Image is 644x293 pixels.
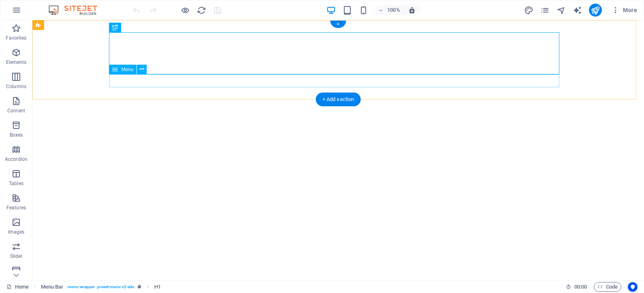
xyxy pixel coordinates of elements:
button: publish [589,4,602,17]
button: text_generator [573,5,582,15]
p: Features [6,204,26,211]
i: Navigator [557,6,566,15]
span: More [612,6,637,14]
span: . menu-wrapper .preset-menu-v2-edu [66,282,134,292]
div: + [330,21,346,28]
i: This element is a customizable preset [138,285,141,289]
i: On resize automatically adjust zoom level to fit chosen device. [408,6,416,14]
button: navigator [557,5,566,15]
img: Editor Logo [47,5,107,15]
a: Click to cancel selection. Double-click to open Pages [6,282,29,292]
button: Click here to leave preview mode and continue editing [180,5,190,15]
button: 100% [375,5,404,15]
span: Click to select. Double-click to edit [41,282,64,292]
nav: breadcrumb [41,282,161,292]
p: Boxes [10,132,23,138]
h6: 100% [387,5,400,15]
i: Pages (Ctrl+Alt+S) [540,6,550,15]
div: + Add section [316,93,361,106]
button: design [524,5,534,15]
i: Publish [591,6,600,15]
p: Slider [10,253,23,259]
p: Elements [6,59,27,65]
p: Favorites [6,35,26,41]
i: Design (Ctrl+Alt+Y) [524,6,533,15]
button: pages [540,5,550,15]
button: Code [594,282,621,292]
p: Tables [9,180,23,187]
p: Columns [6,83,26,90]
i: Reload page [197,6,206,15]
p: Content [7,108,25,114]
button: reload [196,5,206,15]
p: Accordion [5,156,28,162]
h6: Session time [566,282,587,292]
span: Menu [121,67,133,72]
span: Click to select. Double-click to edit [154,282,161,292]
span: : [580,284,581,290]
span: 00 00 [574,282,587,292]
button: Usercentrics [628,282,638,292]
span: Code [597,282,618,292]
i: AI Writer [573,6,582,15]
p: Images [8,229,25,235]
button: More [608,4,640,17]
